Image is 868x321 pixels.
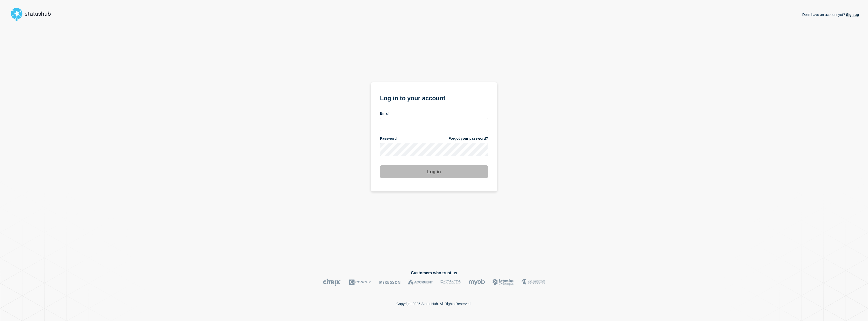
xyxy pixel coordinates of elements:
h2: Customers who trust us [9,271,859,275]
img: DataVita logo [441,279,461,286]
input: password input [380,143,488,156]
p: Copyright 2025 StatusHub. All Rights Reserved. [396,302,472,306]
a: Sign up [845,13,859,17]
img: Concur logo [349,279,372,286]
button: Log in [380,165,488,178]
span: Email [380,111,389,116]
img: MSU logo [522,279,545,286]
span: Password [380,136,397,141]
h1: Log in to your account [380,93,488,102]
img: Accruent logo [408,279,433,286]
img: McKesson logo [379,279,400,286]
a: Forgot your password? [449,136,488,141]
img: Citrix logo [323,279,341,286]
p: Don't have an account yet? [802,9,859,21]
img: StatusHub logo [9,6,57,22]
input: email input [380,118,488,131]
img: Bottomline logo [493,279,514,286]
img: myob logo [469,279,485,286]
